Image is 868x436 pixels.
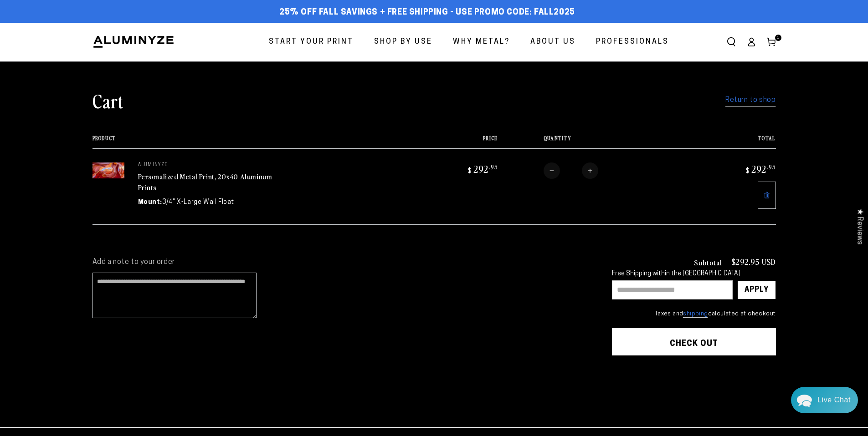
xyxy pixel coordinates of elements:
[92,258,594,267] label: Add a note to your order
[162,198,234,207] dd: 3/4" X-Large Wall Float
[92,162,124,178] img: 20"x40" Rectangle White Glossy Aluminyzed Photo
[66,14,90,37] img: Helga
[612,373,776,393] iframe: PayPal-paypal
[791,387,858,413] div: Chat widget toggle
[612,328,776,355] button: Check out
[13,42,180,50] div: We usually reply in a few hours.
[367,30,439,54] a: Shop By Use
[689,135,776,148] th: Total
[589,30,676,54] a: Professionals
[745,162,776,175] bdi: 292
[138,171,272,193] a: Personalized Metal Print, 20x40 Aluminum Prints
[612,270,776,278] div: Free Shipping within the [GEOGRAPHIC_DATA]
[279,8,575,18] span: 25% off FALL Savings + Free Shipping - Use Promo Code: FALL2025
[489,163,498,171] sup: .95
[467,162,498,175] bdi: 292
[731,258,776,266] p: $292.95 USD
[817,387,851,413] div: Contact Us Directly
[745,281,769,299] div: Apply
[92,35,175,49] img: Aluminyze
[262,30,360,54] a: Start Your Print
[468,166,472,175] span: $
[62,274,132,289] a: Send a Message
[498,135,690,148] th: Quantity
[777,35,780,41] span: 1
[98,259,123,266] span: Re:amaze
[138,198,163,207] dt: Mount:
[851,201,868,252] div: Click to open Judge.me floating reviews tab
[104,14,128,37] img: Marie J
[453,35,510,49] span: Why Metal?
[92,89,123,112] h1: Cart
[524,30,582,54] a: About Us
[92,135,412,148] th: Product
[374,35,432,49] span: Shop By Use
[721,32,741,52] summary: Search our site
[767,163,776,171] sup: .95
[446,30,517,54] a: Why Metal?
[411,135,498,148] th: Price
[530,35,575,49] span: About Us
[70,261,123,266] span: We run on
[694,259,722,266] h3: Subtotal
[138,162,275,168] p: aluminyze
[758,182,776,209] a: Remove 20"x40" Rectangle White Glossy Aluminyzed Photo
[725,94,776,107] a: Return to shop
[596,35,669,49] span: Professionals
[560,162,582,179] input: Quantity for Personalized Metal Print, 20x40 Aluminum Prints
[683,311,708,318] a: shipping
[746,166,750,175] span: $
[85,14,109,37] img: John
[269,35,354,49] span: Start Your Print
[612,309,776,319] small: Taxes and calculated at checkout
